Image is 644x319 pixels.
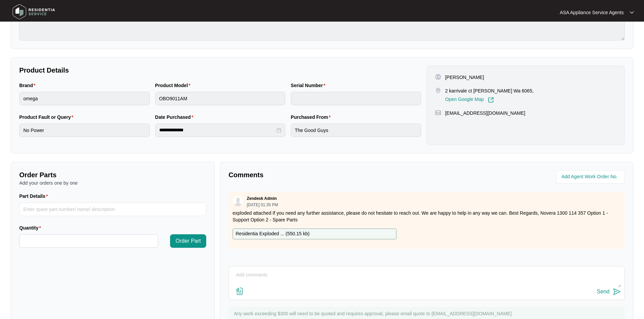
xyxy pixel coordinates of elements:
p: exploded attached If you need any further assistance, please do not hesitate to reach out. We are... [233,210,621,223]
p: Product Details [19,65,421,75]
img: map-pin [435,87,441,94]
img: user.svg [233,196,243,206]
img: send-icon.svg [613,288,621,296]
input: Purchased From [291,124,421,137]
img: Link-External [488,97,494,103]
img: residentia service logo [10,2,57,22]
label: Quantity [19,224,44,231]
p: Add your orders one by one [19,180,206,186]
p: [DATE] 01:35 PM [247,203,278,207]
input: Serial Number [291,92,421,105]
label: Purchased From [291,114,333,121]
p: Any work exceeding $300 will need to be quoted and requires approval, please email quote to [EMAI... [234,310,621,317]
p: ASA Appliance Service Agents [560,9,624,16]
img: user-pin [435,74,441,80]
p: 2 karrivale ct [PERSON_NAME] Wa 6065, [445,87,534,94]
div: Send [597,289,610,295]
button: Send [597,287,621,296]
p: Comments [229,170,422,180]
p: [EMAIL_ADDRESS][DOMAIN_NAME] [445,110,525,116]
input: Part Details [19,203,206,216]
input: Date Purchased [159,127,276,134]
label: Serial Number [291,82,328,89]
p: Order Parts [19,170,206,180]
input: Quantity [20,235,158,247]
p: Residentia Exploded ... ( 550.15 kb ) [236,230,310,238]
p: Zendesk Admin [247,196,277,201]
input: Product Fault or Query [19,124,150,137]
label: Product Model [155,82,193,89]
label: Part Details [19,193,51,200]
img: map-pin [435,110,441,116]
label: Brand [19,82,38,89]
img: dropdown arrow [630,11,634,14]
label: Date Purchased [155,114,196,121]
button: Order Part [170,234,206,248]
img: file-attachment-doc.svg [236,287,244,295]
input: Brand [19,92,150,105]
input: Add Agent Work Order No. [562,173,621,181]
a: Open Google Map [445,97,494,103]
input: Product Model [155,92,286,105]
p: [PERSON_NAME] [445,74,484,81]
span: Order Part [175,237,201,245]
label: Product Fault or Query [19,114,76,121]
